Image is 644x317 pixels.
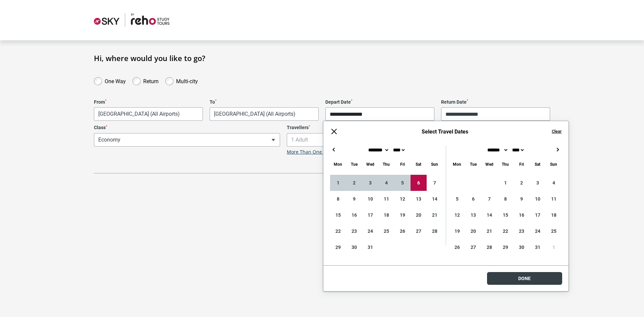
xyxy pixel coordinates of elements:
[394,175,411,191] div: 5
[552,128,562,135] button: Clear
[378,207,394,223] div: 18
[330,239,346,255] div: 29
[546,175,562,191] div: 4
[449,191,465,207] div: 5
[287,125,473,130] label: Travellers
[330,223,346,239] div: 22
[346,191,362,207] div: 9
[346,207,362,223] div: 16
[346,160,362,168] div: Tuesday
[487,272,562,285] button: Done
[427,175,443,191] div: 7
[330,175,346,191] div: 1
[546,160,562,168] div: Sunday
[530,175,546,191] div: 3
[514,207,530,223] div: 16
[546,191,562,207] div: 11
[94,99,203,105] label: From
[94,134,280,146] span: Economy
[427,223,443,239] div: 28
[449,207,465,223] div: 12
[94,107,203,121] span: Melbourne, Australia
[394,223,411,239] div: 26
[362,160,378,168] div: Wednesday
[346,223,362,239] div: 23
[481,160,497,168] div: Wednesday
[530,223,546,239] div: 24
[378,175,394,191] div: 4
[287,133,473,147] span: 1 Adult
[362,223,378,239] div: 24
[378,160,394,168] div: Thursday
[411,175,427,191] div: 6
[441,99,550,105] label: Return Date
[94,133,280,147] span: Economy
[497,191,514,207] div: 8
[465,191,481,207] div: 6
[481,207,497,223] div: 14
[427,191,443,207] div: 14
[362,207,378,223] div: 17
[362,191,378,207] div: 10
[176,76,198,85] label: Multi-city
[449,223,465,239] div: 19
[411,223,427,239] div: 27
[411,191,427,207] div: 13
[465,239,481,255] div: 27
[362,239,378,255] div: 31
[394,191,411,207] div: 12
[481,191,497,207] div: 7
[330,207,346,223] div: 15
[530,207,546,223] div: 17
[287,149,345,155] a: More Than One Traveller?
[427,207,443,223] div: 21
[394,160,411,168] div: Friday
[497,207,514,223] div: 15
[514,175,530,191] div: 2
[514,239,530,255] div: 30
[330,160,346,168] div: Monday
[345,128,545,135] h6: Select Travel Dates
[546,223,562,239] div: 25
[330,146,338,154] button: ←
[378,223,394,239] div: 25
[530,191,546,207] div: 10
[94,54,550,62] h1: Hi, where would you like to go?
[497,223,514,239] div: 22
[514,191,530,207] div: 9
[346,239,362,255] div: 30
[481,239,497,255] div: 28
[411,207,427,223] div: 20
[546,239,562,255] div: 1
[554,146,562,154] button: →
[465,160,481,168] div: Tuesday
[497,239,514,255] div: 29
[530,160,546,168] div: Saturday
[546,207,562,223] div: 18
[210,108,318,120] span: Bangkok, Thailand
[497,160,514,168] div: Thursday
[346,175,362,191] div: 2
[287,134,473,146] span: 1 Adult
[497,175,514,191] div: 1
[378,191,394,207] div: 11
[427,160,443,168] div: Sunday
[143,76,159,85] label: Return
[514,160,530,168] div: Friday
[411,160,427,168] div: Saturday
[210,99,319,105] label: To
[530,239,546,255] div: 31
[465,223,481,239] div: 20
[330,191,346,207] div: 8
[465,207,481,223] div: 13
[325,99,434,105] label: Depart Date
[210,107,319,121] span: Bangkok, Thailand
[481,223,497,239] div: 21
[105,76,126,85] label: One Way
[449,239,465,255] div: 26
[94,108,203,120] span: Melbourne, Australia
[362,175,378,191] div: 3
[94,125,280,130] label: Class
[514,223,530,239] div: 23
[449,160,465,168] div: Monday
